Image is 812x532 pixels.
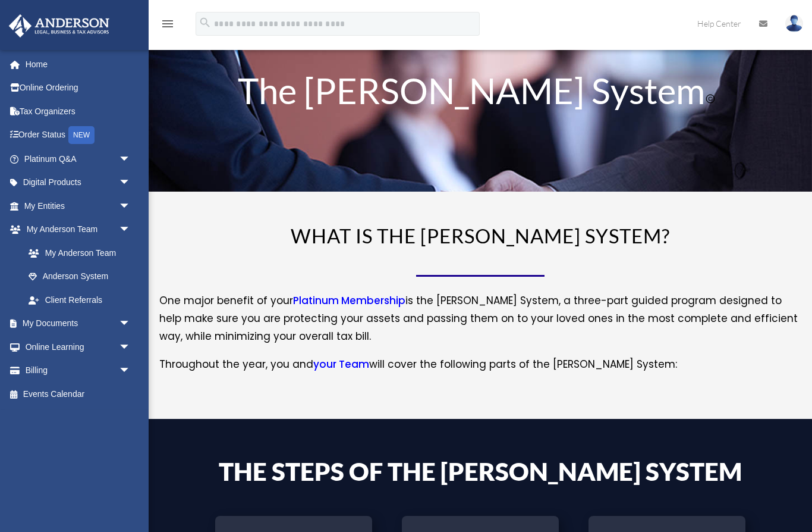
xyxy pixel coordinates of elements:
a: Client Referrals [17,288,149,312]
a: Online Ordering [8,76,149,100]
span: arrow_drop_down [119,312,143,336]
h4: The Steps of the [PERSON_NAME] System [215,459,746,490]
a: Events Calendar [8,382,149,406]
h1: The [PERSON_NAME] System [215,73,746,114]
a: My Entitiesarrow_drop_down [8,194,149,218]
a: Order StatusNEW [8,123,149,148]
span: arrow_drop_down [119,194,143,218]
a: Home [8,52,149,76]
img: User Pic [785,15,803,32]
span: arrow_drop_down [119,335,143,359]
a: My Documentsarrow_drop_down [8,312,149,336]
i: search [199,16,212,29]
span: WHAT IS THE [PERSON_NAME] SYSTEM? [291,224,670,248]
a: Platinum Q&Aarrow_drop_down [8,147,149,171]
a: Billingarrow_drop_down [8,359,149,383]
a: menu [160,21,175,31]
a: My Anderson Teamarrow_drop_down [8,218,149,242]
a: My Anderson Team [17,241,149,265]
span: arrow_drop_down [119,147,143,171]
span: arrow_drop_down [119,359,143,383]
img: Anderson Advisors Platinum Portal [5,14,113,37]
a: Online Learningarrow_drop_down [8,335,149,359]
a: Platinum Membership [293,293,405,314]
p: Throughout the year, you and will cover the following parts of the [PERSON_NAME] System: [159,356,801,374]
span: arrow_drop_down [119,171,143,195]
span: arrow_drop_down [119,218,143,242]
i: menu [160,17,175,31]
div: NEW [68,126,95,144]
a: your Team [313,357,369,377]
p: One major benefit of your is the [PERSON_NAME] System, a three-part guided program designed to he... [159,292,801,355]
a: Tax Organizers [8,99,149,123]
a: Anderson System [17,265,143,289]
a: Digital Productsarrow_drop_down [8,171,149,195]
